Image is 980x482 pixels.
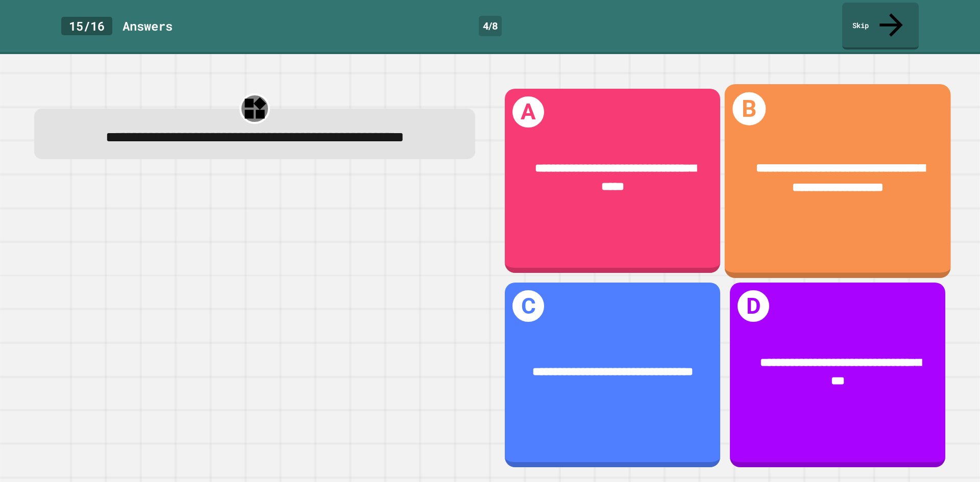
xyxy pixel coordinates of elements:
a: Skip [842,3,919,49]
h1: C [512,290,544,322]
div: 4 / 8 [479,16,502,36]
div: Answer s [122,17,173,35]
div: 15 / 16 [61,17,112,35]
h1: A [512,96,544,128]
h1: B [733,92,766,125]
h1: D [738,290,769,322]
